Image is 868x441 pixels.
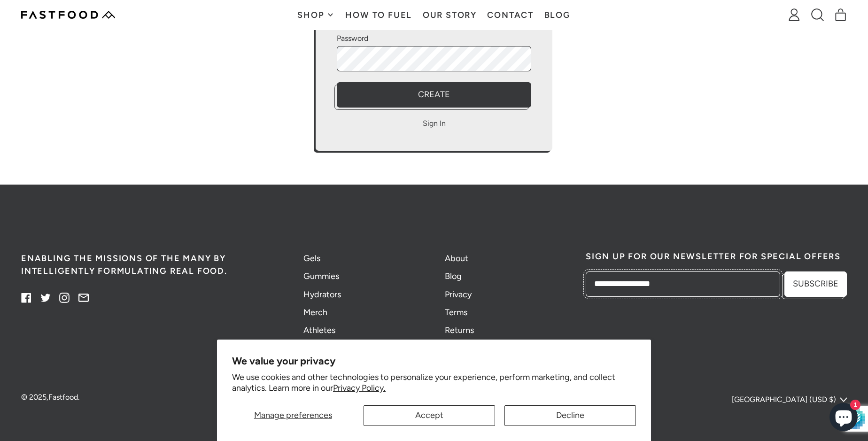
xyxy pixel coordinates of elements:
p: We use cookies and other technologies to personalize your experience, perform marketing, and coll... [232,372,636,394]
span: Shop [297,11,326,19]
a: Fastfood [48,393,78,402]
a: About [445,253,468,263]
h2: We value your privacy [232,355,636,367]
button: [GEOGRAPHIC_DATA] (USD $) [732,392,847,407]
a: Privacy [445,289,472,300]
button: Accept [364,405,495,426]
a: Gels [303,253,320,263]
img: Fastfood [21,11,115,19]
inbox-online-store-chat: Shopify online store chat [827,403,860,433]
span: Manage preferences [254,410,332,420]
span: [GEOGRAPHIC_DATA] (USD $) [732,394,836,405]
a: Athletes [303,325,335,335]
button: Manage preferences [232,405,354,426]
h2: Sign up for our newsletter for special offers [586,252,847,261]
a: Returns [445,325,474,335]
a: Blog [445,271,462,281]
a: Sign In [423,118,446,129]
a: Terms [445,307,467,317]
button: Decline [504,405,636,426]
a: Hydrators [303,289,341,300]
button: Create [337,82,531,108]
button: Subscribe [784,271,847,297]
a: Gummies [303,271,339,281]
p: © 2025, . [21,392,296,403]
label: Password [337,33,531,44]
a: Merch [303,307,327,317]
h5: Enabling the missions of the many by intelligently formulating real food. [21,252,282,278]
a: Privacy Policy. [333,383,386,393]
